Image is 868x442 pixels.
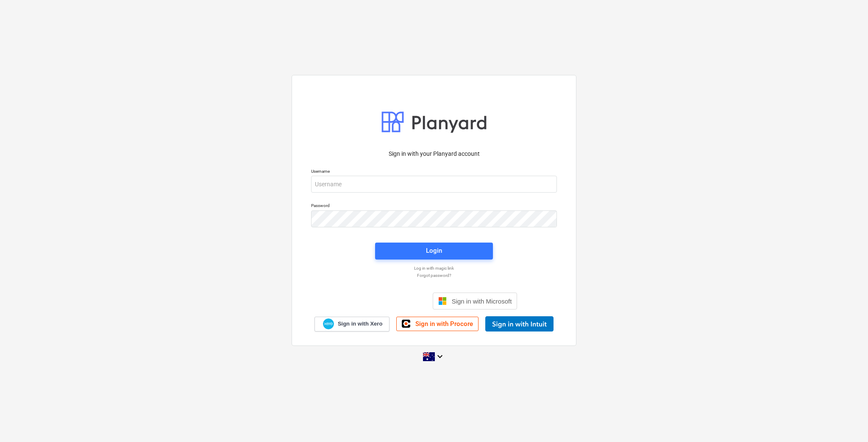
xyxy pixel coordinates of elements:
[311,169,557,176] p: Username
[311,176,557,193] input: Username
[323,318,334,330] img: Xero logo
[311,203,557,210] p: Password
[347,292,430,310] iframe: Sign in with Google Button
[338,320,382,328] span: Sign in with Xero
[314,317,390,331] a: Sign in with Xero
[438,297,447,305] img: Microsoft logo
[396,317,479,331] a: Sign in with Procore
[415,320,473,328] span: Sign in with Procore
[375,243,493,260] button: Login
[307,273,561,278] a: Forgot password?
[435,351,445,362] i: keyboard_arrow_down
[311,149,557,158] p: Sign in with your Planyard account
[452,298,512,305] span: Sign in with Microsoft
[307,265,561,271] a: Log in with magic link
[426,245,442,256] div: Login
